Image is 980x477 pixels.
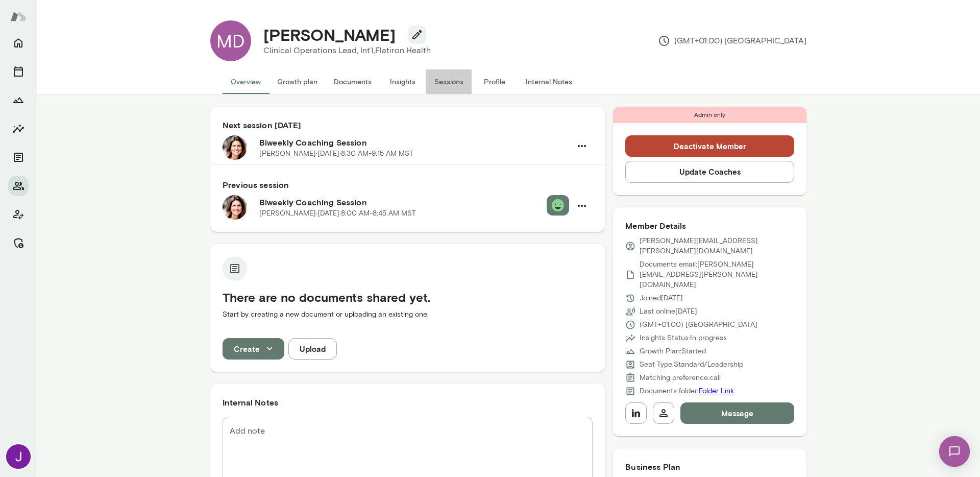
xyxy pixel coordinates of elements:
p: Joined [DATE] [640,293,683,303]
h6: Next session [DATE] [223,119,593,131]
h6: Business Plan [625,461,794,473]
p: [PERSON_NAME] · [DATE] · 8:30 AM-9:15 AM MST [259,149,413,159]
button: Growth Plan [8,90,29,110]
button: Overview [223,69,269,94]
button: Client app [8,204,29,225]
p: Documents email: [PERSON_NAME][EMAIL_ADDRESS][PERSON_NAME][DOMAIN_NAME] [640,259,794,290]
p: Last online [DATE] [640,306,697,317]
p: [PERSON_NAME][EMAIL_ADDRESS][PERSON_NAME][DOMAIN_NAME] [640,236,794,256]
button: Documents [326,69,380,94]
button: Create [223,338,284,360]
button: Profile [472,69,518,94]
img: Mento [10,7,27,26]
button: Message [680,402,794,424]
button: Deactivate Member [625,135,794,157]
button: Manage [8,233,29,253]
button: Internal Notes [518,69,580,94]
button: Growth plan [269,69,326,94]
div: MD [210,20,251,61]
button: Insights [380,69,426,94]
p: [PERSON_NAME] · [DATE] · 8:00 AM-8:45 AM MST [259,208,416,219]
p: Seat Type: Standard/Leadership [640,360,743,370]
p: (GMT+01:00) [GEOGRAPHIC_DATA] [640,320,757,330]
p: (GMT+01:00) [GEOGRAPHIC_DATA] [658,35,806,47]
a: Folder Link [699,387,734,395]
button: Update Coaches [625,161,794,182]
p: Documents folder: [640,386,734,396]
p: Start by creating a new document or uploading an existing one. [223,309,593,320]
img: Jocelyn Grodin [6,444,31,469]
h6: Biweekly Coaching Session [259,136,571,149]
button: Documents [8,147,29,168]
button: Sessions [426,69,472,94]
img: feedback [552,199,564,211]
button: Members [8,176,29,196]
h6: Internal Notes [223,396,593,409]
p: Insights Status: In progress [640,333,727,343]
button: Home [8,33,29,53]
button: Sessions [8,61,29,82]
h4: [PERSON_NAME] [263,25,396,44]
button: Upload [288,338,337,360]
h6: Member Details [625,220,794,232]
div: Admin only [613,107,806,123]
h6: Biweekly Coaching Session [259,196,547,208]
button: Insights [8,118,29,139]
p: Clinical Operations Lead, Int'l, Flatiron Health [263,44,431,57]
p: Growth Plan: Started [640,346,706,356]
p: Matching preference: call [640,373,721,383]
h6: Previous session [223,179,593,191]
h5: There are no documents shared yet. [223,289,593,305]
